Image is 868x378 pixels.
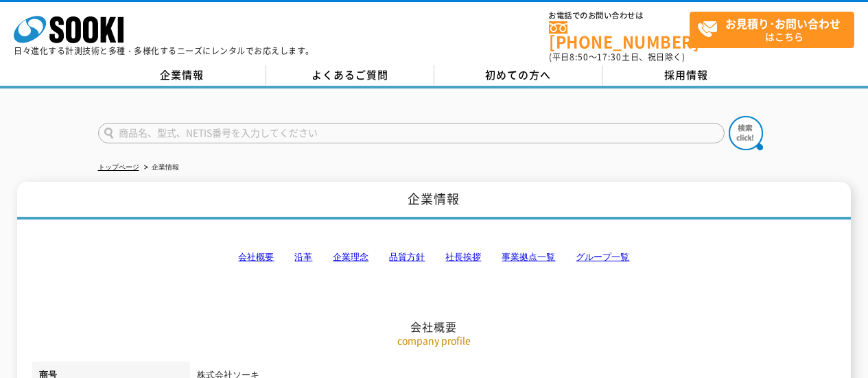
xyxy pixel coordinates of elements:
a: 企業情報 [98,65,266,86]
a: よくあるご質問 [266,65,434,86]
p: 日々進化する計測技術と多種・多様化するニーズにレンタルでお応えします。 [14,47,314,55]
span: 初めての方へ [485,67,551,82]
span: はこちら [697,12,854,47]
strong: お見積り･お問い合わせ [725,15,841,32]
input: 商品名、型式、NETIS番号を入力してください [98,123,725,143]
a: トップページ [98,163,139,171]
span: (平日 ～ 土日、祝日除く) [549,51,685,63]
a: 会社概要 [238,252,274,262]
h2: 会社概要 [32,182,835,334]
a: 初めての方へ [434,65,602,86]
p: company profile [32,333,835,348]
span: お電話でのお問い合わせは [549,12,690,20]
a: 社長挨拶 [445,252,481,262]
a: 事業拠点一覧 [502,252,555,262]
a: 沿革 [294,252,312,262]
a: お見積り･お問い合わせはこちら [690,12,854,48]
a: 企業理念 [333,252,368,262]
span: 17:30 [597,51,622,63]
li: 企業情報 [141,161,179,175]
a: [PHONE_NUMBER] [549,21,690,49]
h1: 企業情報 [17,182,850,220]
span: 8:50 [570,51,589,63]
a: 採用情報 [602,65,771,86]
a: グループ一覧 [576,252,629,262]
a: 品質方針 [389,252,425,262]
img: btn_search.png [729,116,763,150]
